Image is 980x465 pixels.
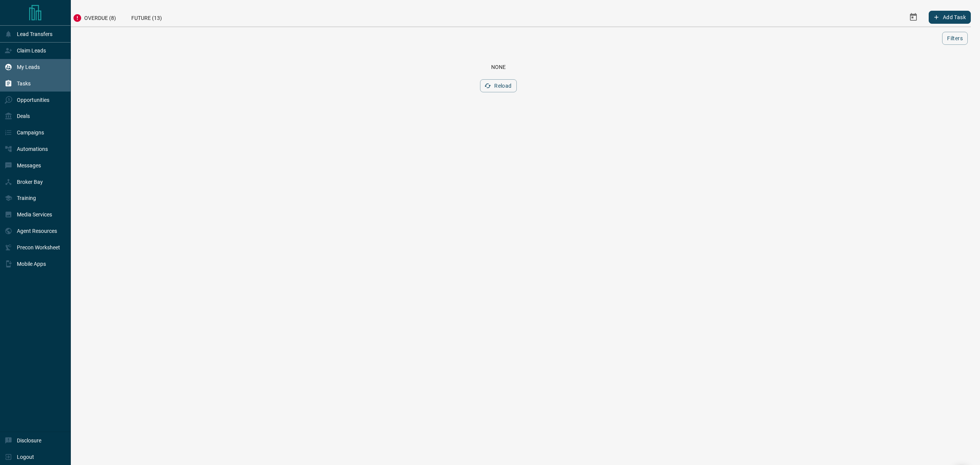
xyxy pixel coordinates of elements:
[942,32,968,45] button: Filters
[929,11,971,24] button: Add Task
[904,8,923,26] button: Select Date Range
[480,79,516,92] button: Reload
[35,64,962,70] div: None
[65,8,124,26] div: Overdue (8)
[124,8,170,26] div: Future (13)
